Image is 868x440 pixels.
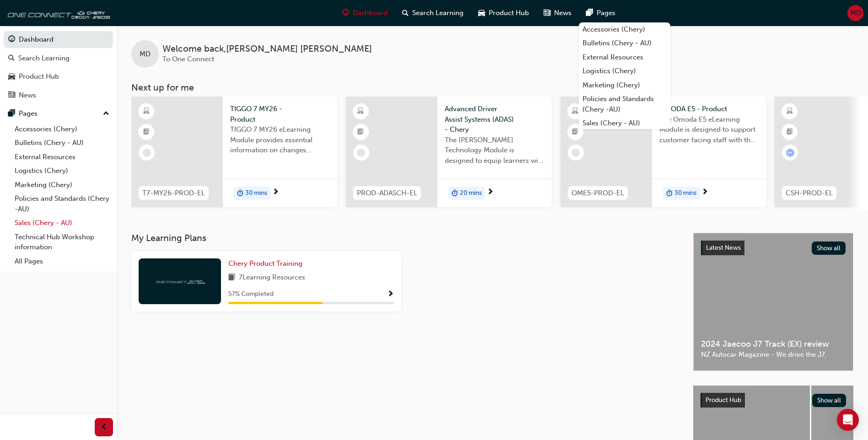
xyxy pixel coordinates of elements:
[342,7,349,19] span: guage-icon
[489,8,529,18] span: Product Hub
[674,188,696,199] span: 30 mins
[579,116,670,130] a: Sales (Chery - AU)
[4,29,113,105] button: DashboardSearch LearningProduct HubNews
[8,73,15,81] span: car-icon
[579,4,623,22] a: pages-iconPages
[11,164,113,178] a: Logistics (Chery)
[787,126,793,138] span: booktick-icon
[357,149,365,157] span: learningRecordVerb_NONE-icon
[357,106,364,118] span: learningResourceType_ELEARNING-icon
[4,50,113,67] a: Search Learning
[487,188,494,197] span: next-icon
[786,149,794,157] span: learningRecordVerb_ATTEMPT-icon
[228,259,302,268] span: Chery Product Training
[162,55,214,63] span: To One Connect
[579,22,670,37] a: Accessories (Chery)
[143,106,150,118] span: learningResourceType_ELEARNING-icon
[11,136,113,150] a: Bulletins (Chery - AU)
[19,71,59,82] div: Product Hub
[143,126,150,138] span: booktick-icon
[8,91,15,100] span: news-icon
[536,4,579,22] a: news-iconNews
[579,78,670,92] a: Marketing (Chery)
[162,44,372,54] span: Welcome back , [PERSON_NAME] [PERSON_NAME]
[131,233,679,243] h3: My Learning Plans
[353,8,388,18] span: Dashboard
[4,105,113,122] button: Pages
[11,192,113,216] a: Policies and Standards (Chery -AU)
[11,122,113,136] a: Accessories (Chery)
[395,4,471,22] a: search-iconSearch Learning
[4,31,113,48] a: Dashboard
[8,36,15,44] span: guage-icon
[5,4,110,22] img: oneconnect
[579,50,670,64] a: External Resources
[701,393,846,408] a: Product HubShow all
[11,216,113,230] a: Sales (Chery - AU)
[693,233,853,371] a: Latest NewsShow all2024 Jaecoo J7 Track (EX) reviewNZ Autocar Magazine - We drive the J7.
[142,188,205,199] span: T7-MY26-PROD-EL
[335,4,395,22] a: guage-iconDashboard
[228,272,235,284] span: book-icon
[237,188,243,199] span: duration-icon
[597,8,615,18] span: Pages
[272,188,279,197] span: next-icon
[19,108,38,119] div: Pages
[445,104,545,135] span: Advanced Driver Assist Systems (ADAS) - Chery
[228,289,274,300] span: 57 % Completed
[4,87,113,104] a: News
[155,277,205,285] img: oneconnect
[387,289,394,300] button: Show Progress
[140,49,151,59] span: MD
[230,104,330,124] span: TIGGO 7 MY26 - Product
[554,8,571,18] span: News
[117,82,868,93] h3: Next up for me
[101,422,108,433] span: prev-icon
[387,290,394,299] span: Show Progress
[812,241,846,255] button: Show all
[579,64,670,78] a: Logistics (Chery)
[19,90,36,101] div: News
[706,396,741,404] span: Product Hub
[11,150,113,164] a: External Resources
[579,92,670,116] a: Policies and Standards (Chery -AU)
[412,8,464,18] span: Search Learning
[143,149,151,157] span: learningRecordVerb_NONE-icon
[11,254,113,268] a: All Pages
[586,7,593,19] span: pages-icon
[787,106,793,118] span: learningResourceType_ELEARNING-icon
[452,188,458,199] span: duration-icon
[850,8,861,18] span: MD
[561,97,766,207] a: OME5-PROD-ELOMODA E5 - ProductThe Omoda E5 eLearning Module is designed to support customer facin...
[18,53,70,64] div: Search Learning
[131,97,337,207] a: T7-MY26-PROD-ELTIGGO 7 MY26 - ProductTIGGO 7 MY26 eLearning Module provides essential information...
[11,178,113,192] a: Marketing (Chery)
[228,258,306,269] a: Chery Product Training
[659,104,759,114] span: OMODA E5 - Product
[230,124,330,156] span: TIGGO 7 MY26 eLearning Module provides essential information on changes introduced with the new M...
[786,188,833,199] span: CSH-PROD-EL
[706,244,741,252] span: Latest News
[346,97,552,207] a: PROD-ADASCH-ELAdvanced Driver Assist Systems (ADAS) - CheryThe [PERSON_NAME] Technology Module is...
[571,149,580,157] span: learningRecordVerb_NONE-icon
[471,4,536,22] a: car-iconProduct Hub
[571,188,624,199] span: OME5-PROD-EL
[4,68,113,85] a: Product Hub
[239,272,305,284] span: 7 Learning Resources
[572,106,578,118] span: learningResourceType_ELEARNING-icon
[357,126,364,138] span: booktick-icon
[245,188,267,199] span: 30 mins
[847,5,863,21] button: MD
[460,188,482,199] span: 20 mins
[666,188,673,199] span: duration-icon
[402,7,409,19] span: search-icon
[8,110,15,118] span: pages-icon
[445,135,545,166] span: The [PERSON_NAME] Technology Module is designed to equip learners with essential knowledge about ...
[103,108,109,120] span: up-icon
[659,114,759,145] span: The Omoda E5 eLearning Module is designed to support customer facing staff with the product and s...
[579,36,670,50] a: Bulletins (Chery - AU)
[572,126,578,138] span: booktick-icon
[8,54,15,63] span: search-icon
